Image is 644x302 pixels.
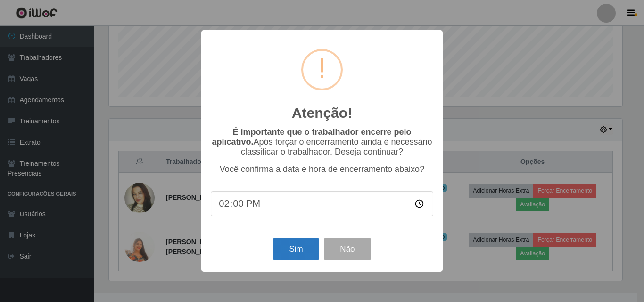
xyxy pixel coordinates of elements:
p: Após forçar o encerramento ainda é necessário classificar o trabalhador. Deseja continuar? [211,127,433,157]
p: Você confirma a data e hora de encerramento abaixo? [211,164,433,174]
h2: Atenção! [292,105,352,122]
b: É importante que o trabalhador encerre pelo aplicativo. [212,127,411,147]
button: Não [324,238,371,260]
button: Sim [273,238,319,260]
